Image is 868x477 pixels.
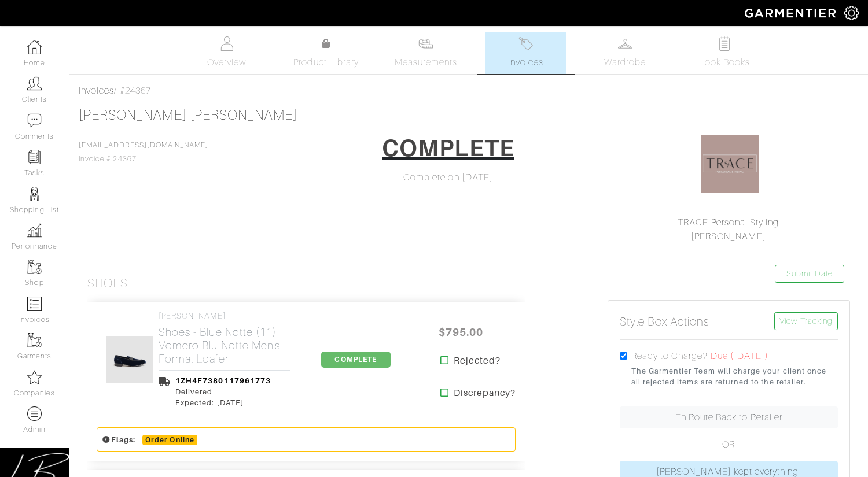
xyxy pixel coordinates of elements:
[374,130,521,171] a: COMPLETE
[79,84,859,98] div: / #24367
[27,333,42,347] img: garments-icon-b7da505a4dc4fd61783c78ac3ca0ef83fa9d6f193b1c9dc38574b1d14d53ca28.png
[620,406,838,428] a: En Route Back to Retailer
[691,231,766,242] a: [PERSON_NAME]
[678,217,779,228] a: TRACE Personal Styling
[382,134,514,162] h1: COMPLETE
[79,141,208,149] a: [EMAIL_ADDRESS][DOMAIN_NAME]
[604,56,646,69] span: Wardrobe
[711,351,769,361] span: Due ([DATE])
[175,386,271,397] div: Delivered
[395,56,458,69] span: Measurements
[684,32,765,74] a: Look Books
[620,315,710,328] h5: Style Box Actions
[27,370,42,384] img: companies-icon-14a0f246c7e91f24465de634b560f0151b0cc5c9ce11af5fac52e6d7d6371812.png
[175,397,271,408] div: Expected: [DATE]
[774,312,838,330] a: View Tracking
[454,386,516,400] strong: Discrepancy?
[79,86,114,96] a: Invoices
[508,56,543,69] span: Invoices
[844,6,859,20] img: gear-icon-white-bd11855cb880d31180b6d7d6211b90ccbf57a29d726f0c71d8c61bd08dd39cc2.png
[105,335,154,384] img: 9Ug2XzZYLcZavpgvNFZ3bRsc
[327,171,569,184] div: Complete on [DATE]
[159,311,290,321] h4: [PERSON_NAME]
[584,32,665,74] a: Wardrobe
[321,352,391,368] span: COMPLETE
[385,32,467,74] a: Measurements
[718,36,732,51] img: todo-9ac3debb85659649dc8f770b8b6100bb5dab4b48dedcbae339e5042a72dfd3cc.svg
[699,56,751,69] span: Look Books
[219,36,234,51] img: basicinfo-40fd8af6dae0f16599ec9e87c0ef1c0a1fdea2edbe929e3d69a839185d80c458.svg
[321,354,391,364] a: COMPLETE
[79,141,208,163] span: Invoice # 24367
[27,150,42,164] img: reminder-icon-8004d30b9f0a5d33ae49ab947aed9ed385cf756f9e5892f1edd6e32f2345188e.png
[159,311,290,365] a: [PERSON_NAME] Shoes - Blue Notte (11)Vomero Blu Notte Men's Formal Loafer
[701,135,759,193] img: 1583817110766.png.png
[518,36,533,51] img: orders-27d20c2124de7fd6de4e0e44c1d41de31381a507db9b33961299e4e07d508b8c.svg
[620,438,838,452] p: - OR -
[207,56,246,69] span: Overview
[631,349,708,363] label: Ready to Charge?
[142,435,197,445] span: Order Online
[27,113,42,128] img: comment-icon-a0a6a9ef722e966f86d9cbdc48e553b5cf19dbc54f86b18d962a5391bc8f6eb6.png
[159,326,290,365] h2: Shoes - Blue Notte (11) Vomero Blu Notte Men's Formal Loafer
[775,265,844,283] a: Submit Date
[27,40,42,54] img: dashboard-icon-dbcd8f5a0b271acd01030246c82b418ddd0df26cd7fceb0bd07c9910d44c42f6.png
[27,297,42,311] img: orders-icon-0abe47150d42831381b5fb84f609e132dff9fe21cb692f30cb5eec754e2cba89.png
[454,354,501,368] strong: Rejected?
[618,36,632,51] img: wardrobe-487a4870c1b7c33e795ec22d11cfc2ed9d08956e64fb3008fe2437562e282088.svg
[79,108,297,123] a: [PERSON_NAME] [PERSON_NAME]
[739,3,844,23] img: garmentier-logo-header-white-b43fb05a5012e4ada735d5af1a66efaba907eab6374d6393d1fbf88cb4ef424d.png
[27,76,42,91] img: clients-icon-6bae9207a08558b7cb47a8932f037763ab4055f8c8b6bfacd5dc20c3e0201464.png
[27,406,42,421] img: custom-products-icon-6973edde1b6c6774590e2ad28d3d057f2f42decad08aa0e48061009ba2575b3a.png
[87,276,128,291] h3: Shoes
[27,187,42,201] img: stylists-icon-eb353228a002819b7ec25b43dbf5f0378dd9e0616d9560372ff212230b889e62.png
[631,365,838,387] small: The Garmentier Team will charge your client once all rejected items are returned to the retailer.
[102,435,135,444] small: Flags:
[27,260,42,274] img: garments-icon-b7da505a4dc4fd61783c78ac3ca0ef83fa9d6f193b1c9dc38574b1d14d53ca28.png
[293,56,359,69] span: Product Library
[186,32,267,74] a: Overview
[286,37,367,69] a: Product Library
[27,223,42,238] img: graph-8b7af3c665d003b59727f371ae50e7771705bf0c487971e6e97d053d13c5068d.png
[485,32,566,74] a: Invoices
[418,36,433,51] img: measurements-466bbee1fd09ba9460f595b01e5d73f9e2bff037440d3c8f018324cb6cdf7a4a.svg
[175,376,271,385] a: 1ZH4F7380117961773
[426,320,496,345] span: $795.00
